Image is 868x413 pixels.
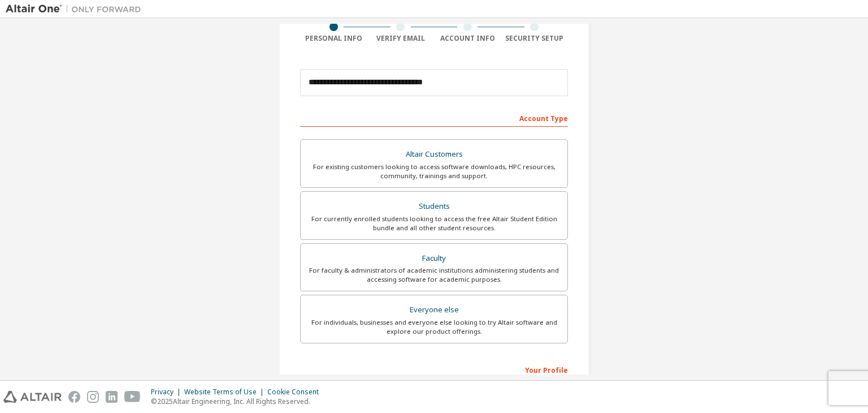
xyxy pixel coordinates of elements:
[501,34,568,43] div: Security Setup
[307,251,561,266] div: Faculty
[151,388,184,397] div: Privacy
[367,34,435,43] div: Verify Email
[307,199,561,214] div: Students
[307,302,561,318] div: Everyone else
[124,391,141,403] img: youtube.svg
[300,109,568,127] div: Account Type
[434,34,501,43] div: Account Info
[6,3,147,15] img: Altair One
[300,34,367,43] div: Personal Info
[184,388,267,397] div: Website Terms of Use
[68,391,80,403] img: facebook.svg
[87,391,99,403] img: instagram.svg
[307,162,561,180] div: For existing customers looking to access software downloads, HPC resources, community, trainings ...
[106,391,118,403] img: linkedin.svg
[3,391,62,403] img: altair_logo.svg
[300,360,568,378] div: Your Profile
[267,388,325,397] div: Cookie Consent
[307,318,561,336] div: For individuals, businesses and everyone else looking to try Altair software and explore our prod...
[307,214,561,233] div: For currently enrolled students looking to access the free Altair Student Edition bundle and all ...
[151,397,325,406] p: © 2025 Altair Engineering, Inc. All Rights Reserved.
[307,147,561,162] div: Altair Customers
[307,266,561,284] div: For faculty & administrators of academic institutions administering students and accessing softwa...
